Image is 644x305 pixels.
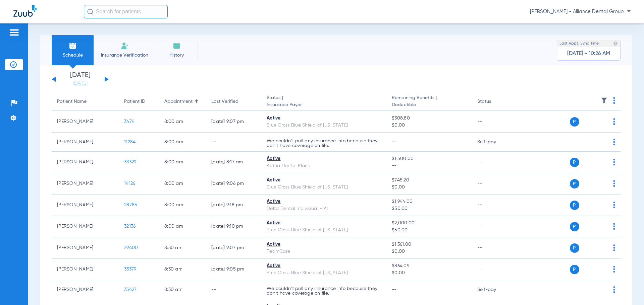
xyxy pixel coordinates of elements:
td: [DATE] 9:18 PM [206,195,261,216]
img: Manual Insurance Verification [121,42,129,50]
td: [PERSON_NAME] [52,280,119,299]
td: Self-pay [472,280,517,299]
div: TeamCare [267,248,381,255]
span: $50.00 [392,227,466,234]
td: 8:00 AM [159,133,206,152]
span: $1,944.00 [392,198,466,205]
img: group-dot-blue.svg [613,97,615,104]
span: 33329 [124,160,136,164]
span: P [570,222,579,231]
td: -- [472,152,517,173]
img: group-dot-blue.svg [613,180,615,187]
div: Aetna Dental Plans [267,162,381,169]
span: $1,361.00 [392,241,466,248]
td: [PERSON_NAME] [52,111,119,133]
p: We couldn’t pull any insurance info because they don’t have coverage on file. [267,286,381,296]
td: [PERSON_NAME] [52,133,119,152]
a: [DATE] [60,80,100,87]
td: 8:30 AM [159,280,206,299]
td: -- [472,216,517,237]
span: Insurance Verification [99,52,151,59]
td: [PERSON_NAME] [52,216,119,237]
div: Last Verified [211,98,238,105]
span: $0.00 [392,248,466,255]
div: Active [267,220,381,227]
th: Status | [261,92,386,111]
td: -- [472,111,517,133]
img: group-dot-blue.svg [613,159,615,165]
div: Appointment [164,98,201,105]
p: We couldn’t pull any insurance info because they don’t have coverage on file. [267,139,381,148]
li: [DATE] [60,72,100,87]
span: History [161,52,193,59]
td: 8:00 AM [159,111,206,133]
th: Status [472,92,517,111]
span: Last Appt. Sync Time: [559,40,600,47]
span: P [570,158,579,167]
span: 11284 [124,140,136,144]
span: [PERSON_NAME] - Alliance Dental Group [530,8,631,15]
td: [DATE] 9:07 PM [206,111,261,133]
img: group-dot-blue.svg [613,202,615,208]
td: [PERSON_NAME] [52,195,119,216]
td: [PERSON_NAME] [52,152,119,173]
div: Delta Dental Individual - AI [267,205,381,212]
td: -- [472,173,517,195]
span: Insurance Payer [267,101,381,108]
span: Schedule [57,52,89,59]
div: Active [267,262,381,270]
span: [DATE] - 10:26 AM [567,50,610,57]
div: Last Verified [211,98,256,105]
span: Deductible [392,101,466,108]
td: 8:00 AM [159,195,206,216]
span: 29400 [124,245,138,250]
td: [PERSON_NAME] [52,237,119,259]
td: [PERSON_NAME] [52,173,119,195]
span: $0.00 [392,184,466,191]
img: last sync help info [613,41,618,46]
div: Blue Cross Blue Shield of [US_STATE] [267,270,381,277]
div: Blue Cross Blue Shield of [US_STATE] [267,227,381,234]
td: 8:00 AM [159,152,206,173]
td: 8:30 AM [159,259,206,280]
span: $745.20 [392,177,466,184]
img: Schedule [69,42,77,50]
span: 3474 [124,119,135,124]
div: Patient Name [57,98,87,105]
span: P [570,117,579,127]
span: 28785 [124,203,137,207]
span: 32136 [124,224,136,229]
td: [DATE] 9:06 PM [206,173,261,195]
img: group-dot-blue.svg [613,139,615,145]
span: P [570,265,579,274]
td: [DATE] 9:05 PM [206,259,261,280]
td: -- [206,280,261,299]
span: 14126 [124,181,135,186]
td: [DATE] 9:07 PM [206,237,261,259]
td: Self-pay [472,133,517,152]
span: $1,500.00 [392,155,466,162]
span: $50.00 [392,205,466,212]
div: Patient ID [124,98,145,105]
span: -- [392,162,466,169]
input: Search for patients [84,5,168,18]
span: P [570,179,579,188]
td: -- [206,133,261,152]
td: 8:00 AM [159,216,206,237]
td: -- [472,237,517,259]
th: Remaining Benefits | [386,92,472,111]
span: P [570,243,579,253]
td: -- [472,195,517,216]
div: Appointment [164,98,193,105]
div: Blue Cross Blue Shield of [US_STATE] [267,122,381,129]
img: group-dot-blue.svg [613,266,615,273]
img: Search Icon [87,9,93,15]
span: $308.80 [392,115,466,122]
td: 8:00 AM [159,173,206,195]
img: filter.svg [601,97,607,104]
img: Zuub Logo [13,5,37,17]
img: group-dot-blue.svg [613,223,615,230]
div: Active [267,115,381,122]
img: History [173,42,181,50]
img: group-dot-blue.svg [613,286,615,293]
